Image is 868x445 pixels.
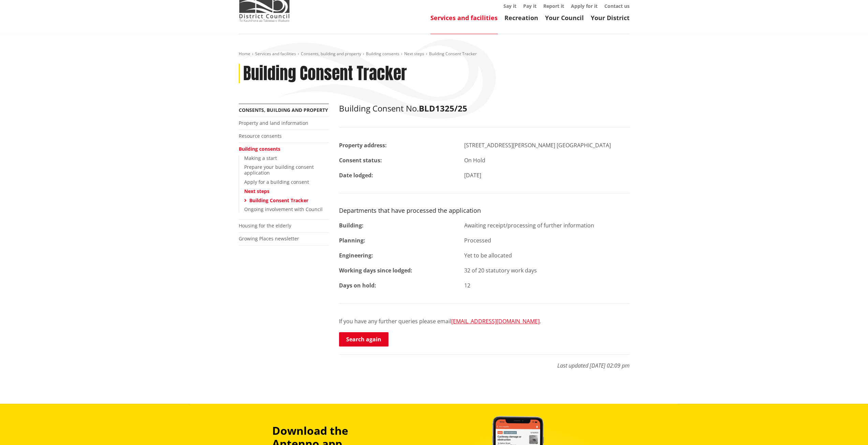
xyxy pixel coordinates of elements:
a: Your Council [545,14,584,22]
a: Next steps [244,188,269,194]
a: Building Consent Tracker [249,197,308,204]
div: On Hold [459,156,635,164]
strong: Date lodged: [339,172,373,179]
a: Next steps [404,51,424,57]
a: Say it [503,3,516,9]
a: Apply for it [571,3,598,9]
nav: breadcrumb [239,51,630,57]
p: If you have any further queries please email . [339,317,630,325]
div: 12 [459,281,635,290]
a: Contact us [604,3,630,9]
div: [DATE] [459,171,635,179]
strong: Planning: [339,237,365,244]
a: Consents, building and property [239,107,328,113]
a: Home [239,51,250,57]
a: Housing for the elderly [239,222,291,229]
h1: Building Consent Tracker [243,64,407,84]
p: Last updated [DATE] 02:09 pm [339,354,630,370]
span: Building Consent Tracker [429,51,477,57]
h2: Building Consent No. [339,104,630,114]
a: Making a start [244,155,277,161]
h3: Departments that have processed the application [339,207,630,214]
div: Processed [459,236,635,244]
a: [EMAIL_ADDRESS][DOMAIN_NAME] [451,317,540,325]
div: [STREET_ADDRESS][PERSON_NAME] [GEOGRAPHIC_DATA] [459,141,635,149]
strong: Working days since lodged: [339,267,412,274]
strong: Property address: [339,142,387,149]
a: Property and land information [239,120,308,126]
div: Yet to be allocated [459,251,635,259]
a: Resource consents [239,133,282,139]
a: Building consents [239,146,280,152]
a: Your District [591,14,630,22]
a: Services and facilities [255,51,296,57]
a: Consents, building and property [301,51,361,57]
a: Ongoing involvement with Council [244,206,323,212]
a: Building consents [366,51,399,57]
a: Recreation [504,14,538,22]
a: Apply for a building consent [244,179,309,185]
strong: Days on hold: [339,282,376,289]
a: Services and facilities [430,14,498,22]
a: Report it [543,3,564,9]
div: 32 of 20 statutory work days [459,266,635,275]
div: Awaiting receipt/processing of further information [459,221,635,229]
iframe: Messenger Launcher [837,416,861,441]
a: Prepare your building consent application [244,164,314,176]
a: Search again [339,332,388,346]
strong: Engineering: [339,252,373,259]
a: Growing Places newsletter [239,235,299,242]
strong: BLD1325/25 [419,103,467,114]
strong: Consent status: [339,157,382,164]
a: Pay it [523,3,536,9]
strong: Building: [339,222,364,229]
